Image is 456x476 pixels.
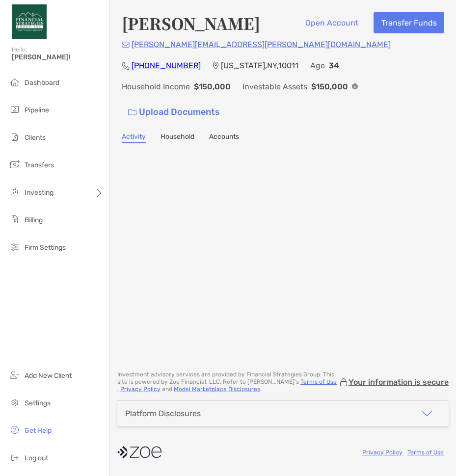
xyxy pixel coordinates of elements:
button: Open Account [297,12,366,33]
img: icon arrow [421,408,433,420]
span: Billing [25,216,43,224]
a: Activity [122,132,146,143]
span: Investing [25,188,54,197]
a: Upload Documents [122,102,226,123]
span: Settings [25,399,51,407]
img: dashboard icon [9,76,21,88]
img: logout icon [9,451,21,463]
p: Household Income [122,80,190,93]
span: [PERSON_NAME]! [12,53,104,61]
img: pipeline icon [9,104,21,115]
p: Age [310,59,325,72]
img: investing icon [9,186,21,198]
a: Accounts [209,132,239,143]
span: Transfers [25,161,54,169]
a: Terms of Use [407,449,444,456]
a: Privacy Policy [120,386,161,393]
p: $150,000 [311,80,348,93]
img: Email Icon [122,42,130,48]
span: Clients [25,133,46,142]
a: [PHONE_NUMBER] [132,61,201,70]
img: get-help icon [9,424,21,436]
p: 34 [329,59,339,72]
a: Terms of Use [300,378,337,385]
span: Log out [25,454,48,462]
img: Zoe Logo [12,4,47,39]
img: billing icon [9,213,21,225]
span: Dashboard [25,79,59,87]
p: Investable Assets [242,80,307,93]
span: Firm Settings [25,243,66,252]
img: Location Icon [213,62,219,70]
a: Model Marketplace Disclosures [174,386,260,393]
img: company logo [117,441,161,463]
p: Investment advisory services are provided by Financial Strategies Group . This site is powered by... [117,371,339,393]
div: Platform Disclosures [125,409,201,418]
span: Get Help [25,426,52,435]
img: Phone Icon [122,62,130,70]
h4: [PERSON_NAME] [122,12,260,34]
p: $150,000 [194,80,231,93]
p: Your information is secure [349,377,449,387]
img: settings icon [9,397,21,408]
p: [US_STATE] , NY , 10011 [221,59,298,72]
img: button icon [128,109,136,116]
a: Privacy Policy [362,449,402,456]
img: transfers icon [9,159,21,170]
img: Info Icon [352,83,358,89]
img: firm-settings icon [9,241,21,253]
a: Household [161,132,194,143]
img: clients icon [9,131,21,143]
p: [PERSON_NAME][EMAIL_ADDRESS][PERSON_NAME][DOMAIN_NAME] [132,38,391,51]
button: Transfer Funds [374,12,444,33]
span: Pipeline [25,106,49,114]
img: add_new_client icon [9,369,21,381]
span: Add New Client [25,371,72,380]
